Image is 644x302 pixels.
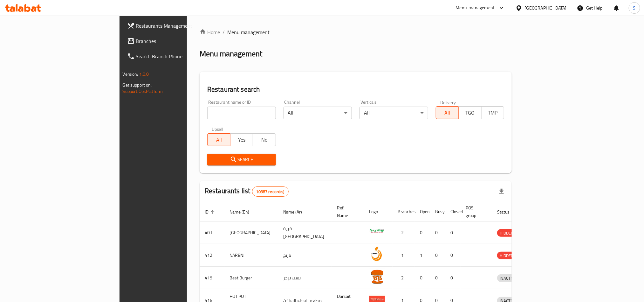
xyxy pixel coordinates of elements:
[360,107,428,119] div: All
[136,53,222,60] span: Search Branch Phone
[494,184,509,199] div: Export file
[497,274,519,282] div: INACTIVE
[440,100,456,104] label: Delivery
[212,156,271,164] span: Search
[456,4,495,12] div: Menu-management
[139,70,149,78] span: 1.0.0
[393,267,415,289] td: 2
[369,246,385,262] img: NARENJ
[415,202,430,221] th: Open
[278,244,332,267] td: نارنج
[415,267,430,289] td: 0
[200,28,512,36] nav: breadcrumb
[123,87,163,95] a: Support.OpsPlatform
[466,204,484,219] span: POS group
[212,127,223,131] label: Upsell
[439,108,456,117] span: All
[481,106,504,119] button: TMP
[445,244,461,267] td: 0
[122,18,227,33] a: Restaurants Management
[430,244,445,267] td: 0
[224,221,278,244] td: [GEOGRAPHIC_DATA]
[445,202,461,221] th: Closed
[224,267,278,289] td: Best Burger
[252,189,288,195] span: 10387 record(s)
[458,106,482,119] button: TGO
[497,252,516,259] span: HIDDEN
[497,275,519,282] span: INACTIVE
[497,229,516,237] span: HIDDEN
[123,70,138,78] span: Version:
[136,22,222,30] span: Restaurants Management
[484,108,502,117] span: TMP
[253,133,276,146] button: No
[393,221,415,244] td: 2
[497,252,516,259] div: HIDDEN
[436,106,459,119] button: All
[497,208,518,216] span: Status
[430,267,445,289] td: 0
[525,4,567,11] div: [GEOGRAPHIC_DATA]
[227,28,270,36] span: Menu management
[633,4,636,11] span: S
[283,208,310,216] span: Name (Ar)
[207,107,276,119] input: Search for restaurant name or ID..
[210,135,228,144] span: All
[200,49,262,59] h2: Menu management
[393,202,415,221] th: Branches
[445,221,461,244] td: 0
[461,108,479,117] span: TGO
[445,267,461,289] td: 0
[364,202,393,221] th: Logo
[230,208,257,216] span: Name (En)
[369,223,385,239] img: Spicy Village
[207,154,276,165] button: Search
[278,267,332,289] td: بست برجر
[369,269,385,284] img: Best Burger
[205,186,289,197] h2: Restaurants list
[205,208,217,216] span: ID
[136,37,222,45] span: Branches
[430,202,445,221] th: Busy
[252,186,289,197] div: Total records count
[415,221,430,244] td: 0
[278,221,332,244] td: قرية [GEOGRAPHIC_DATA]
[415,244,430,267] td: 1
[284,107,352,119] div: All
[393,244,415,267] td: 1
[430,221,445,244] td: 0
[233,135,251,144] span: Yes
[256,135,273,144] span: No
[230,133,253,146] button: Yes
[122,49,227,64] a: Search Branch Phone
[123,81,152,89] span: Get support on:
[122,33,227,49] a: Branches
[207,133,230,146] button: All
[337,204,356,219] span: Ref. Name
[224,244,278,267] td: NARENJ
[207,85,504,94] h2: Restaurant search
